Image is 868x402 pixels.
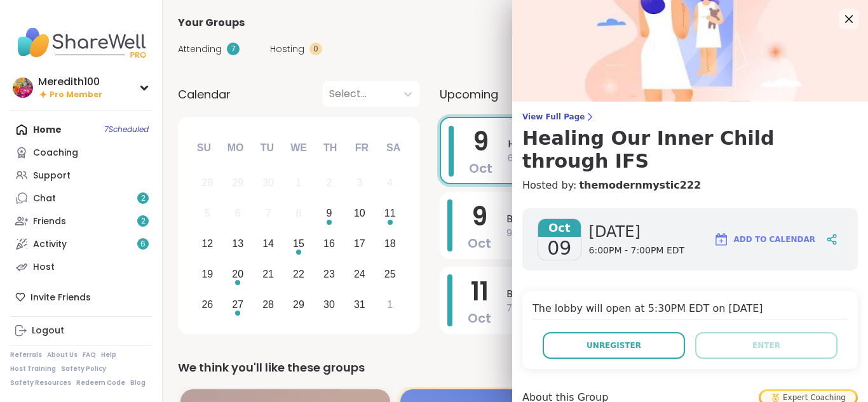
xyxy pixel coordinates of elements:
[141,193,146,204] span: 2
[589,245,685,257] span: 6:00PM - 7:00PM EDT
[130,379,146,387] a: Blog
[522,112,858,122] span: View Full Page
[506,227,830,240] span: 9:00PM - 10:00PM EDT
[348,134,376,162] div: Fr
[10,286,152,309] div: Invite Friends
[221,134,249,162] div: Mo
[101,351,116,359] a: Help
[376,291,403,318] div: Choose Saturday, November 1st, 2025
[522,127,858,173] h3: Healing Our Inner Child through IFS
[547,237,571,260] span: 09
[508,152,829,165] span: 6:00PM - 7:00PM EDT
[522,178,858,193] h4: Hosted by:
[201,265,213,283] div: 19
[270,43,304,56] span: Hosting
[232,174,243,191] div: 29
[587,340,641,351] span: Unregister
[440,86,498,103] span: Upcoming
[316,260,343,288] div: Choose Thursday, October 23rd, 2025
[354,235,365,252] div: 17
[262,235,274,252] div: 14
[224,200,252,227] div: Not available Monday, October 6th, 2025
[33,238,67,251] div: Activity
[734,234,815,245] span: Add to Calendar
[178,86,231,103] span: Calendar
[178,359,853,377] div: We think you'll like these groups
[376,200,403,227] div: Choose Saturday, October 11th, 2025
[323,296,335,313] div: 30
[232,265,243,283] div: 20
[285,231,313,258] div: Choose Wednesday, October 15th, 2025
[224,291,252,318] div: Choose Monday, October 27th, 2025
[376,260,403,288] div: Choose Saturday, October 25th, 2025
[262,265,274,283] div: 21
[714,232,729,247] img: ShareWell Logomark
[296,204,302,222] div: 8
[141,216,146,227] span: 2
[316,231,343,258] div: Choose Thursday, October 16th, 2025
[10,210,152,232] a: Friends2
[285,260,313,288] div: Choose Wednesday, October 22nd, 2025
[194,291,221,318] div: Choose Sunday, October 26th, 2025
[323,235,335,252] div: 16
[387,296,393,313] div: 1
[508,137,829,152] span: Healing Our Inner Child through IFS
[255,291,282,318] div: Choose Tuesday, October 28th, 2025
[224,231,252,258] div: Choose Monday, October 13th, 2025
[232,296,243,313] div: 27
[506,211,830,227] span: Breaking Free: Early Recovery from [GEOGRAPHIC_DATA]
[10,141,152,164] a: Coaching
[194,260,221,288] div: Choose Sunday, October 19th, 2025
[190,134,218,162] div: Su
[61,365,106,373] a: Safety Policy
[266,204,271,222] div: 7
[538,219,581,237] span: Oct
[384,235,396,252] div: 18
[473,124,489,159] span: 9
[316,291,343,318] div: Choose Thursday, October 30th, 2025
[346,200,373,227] div: Choose Friday, October 10th, 2025
[522,112,858,173] a: View Full PageHealing Our Inner Child through IFS
[227,43,240,55] div: 7
[10,187,152,210] a: Chat2
[13,77,33,98] img: Meredith100
[33,215,66,228] div: Friends
[293,235,304,252] div: 15
[140,239,146,250] span: 6
[471,199,487,234] span: 9
[468,309,491,327] span: Oct
[695,332,837,359] button: Enter
[469,159,492,177] span: Oct
[178,15,245,30] span: Your Groups
[194,200,221,227] div: Not available Sunday, October 5th, 2025
[384,265,396,283] div: 25
[376,231,403,258] div: Choose Saturday, October 18th, 2025
[224,260,252,288] div: Choose Monday, October 20th, 2025
[579,178,701,193] a: themodernmystic222
[262,296,274,313] div: 28
[346,170,373,197] div: Not available Friday, October 3rd, 2025
[293,296,304,313] div: 29
[194,231,221,258] div: Choose Sunday, October 12th, 2025
[205,204,210,222] div: 5
[356,174,362,191] div: 3
[83,351,96,359] a: FAQ
[33,261,55,274] div: Host
[387,174,393,191] div: 4
[285,134,313,162] div: We
[285,291,313,318] div: Choose Wednesday, October 29th, 2025
[384,204,396,222] div: 11
[50,90,102,100] span: Pro Member
[10,351,42,359] a: Referrals
[10,365,56,373] a: Host Training
[255,170,282,197] div: Not available Tuesday, September 30th, 2025
[194,170,221,197] div: Not available Sunday, September 28th, 2025
[354,265,365,283] div: 24
[224,170,252,197] div: Not available Monday, September 29th, 2025
[10,255,152,278] a: Host
[201,174,213,191] div: 28
[471,274,489,309] span: 11
[38,75,102,89] div: Meredith100
[532,301,848,319] h4: The lobby will open at 5:30PM EDT on [DATE]
[33,147,78,159] div: Coaching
